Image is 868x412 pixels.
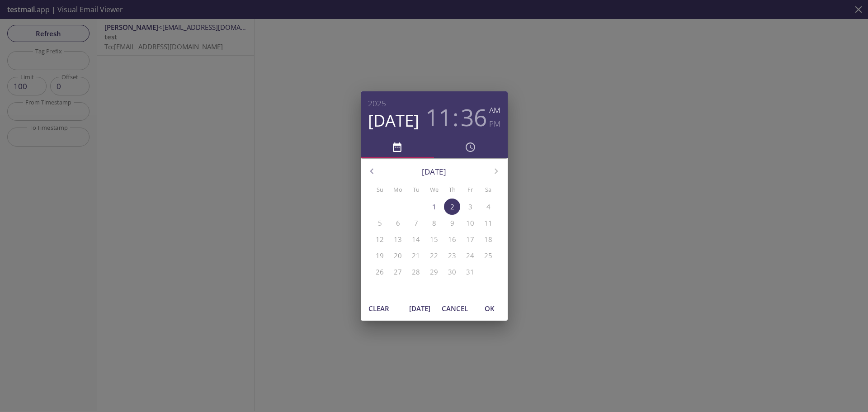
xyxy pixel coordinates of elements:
button: PM [489,117,500,131]
button: Cancel [438,300,472,317]
p: 1 [432,202,436,212]
h3: : [453,104,459,131]
span: Tu [408,185,424,194]
span: Cancel [442,303,468,314]
button: 2 [444,199,460,215]
span: Th [444,185,460,194]
span: [DATE] [409,303,431,314]
button: 2025 [368,97,386,110]
button: OK [475,300,504,317]
button: AM [489,104,500,117]
p: 2 [450,202,454,212]
span: Su [372,185,388,194]
span: OK [479,303,500,314]
span: Clear [368,303,390,314]
button: 11 [425,104,452,131]
span: Mo [390,185,406,194]
p: [DATE] [383,166,485,178]
button: Clear [364,300,393,317]
button: 1 [426,199,442,215]
span: Sa [480,185,496,194]
button: [DATE] [406,300,434,317]
button: [DATE] [368,110,419,131]
span: Fr [462,185,478,194]
button: 36 [461,104,487,131]
span: We [426,185,442,194]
